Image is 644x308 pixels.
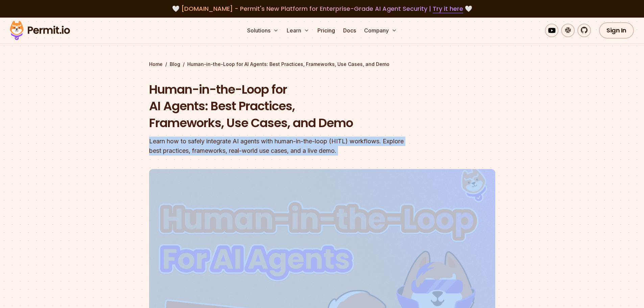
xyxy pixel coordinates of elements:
[149,137,409,156] div: Learn how to safely integrate AI agents with human-in-the-loop (HITL) workflows. Explore best pra...
[361,24,400,37] button: Company
[315,24,338,37] a: Pricing
[599,22,634,39] a: Sign In
[149,81,409,132] h1: Human-in-the-Loop for AI Agents: Best Practices, Frameworks, Use Cases, and Demo
[284,24,312,37] button: Learn
[149,61,163,68] a: Home
[16,4,628,14] div: 🤍 🤍
[433,4,463,13] a: Try it here
[7,19,73,42] img: Permit logo
[181,4,463,13] span: [DOMAIN_NAME] - Permit's New Platform for Enterprise-Grade AI Agent Security |
[244,24,281,37] button: Solutions
[149,61,495,68] div: / /
[340,24,359,37] a: Docs
[170,61,180,68] a: Blog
